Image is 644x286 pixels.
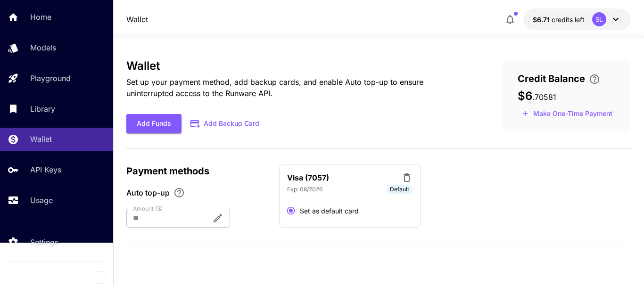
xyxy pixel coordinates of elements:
span: Default [387,185,413,194]
p: API Keys [30,164,61,175]
button: Enter your card details and choose an Auto top-up amount to avoid service interruptions. We'll au... [585,74,604,85]
p: Settings [30,237,58,248]
button: Enable Auto top-up to ensure uninterrupted service. We'll automatically bill the chosen amount wh... [170,187,189,198]
span: $6.71 [533,16,552,24]
button: $6.70581SL [523,8,631,30]
span: Set as default card [300,206,359,216]
p: Payment methods [126,164,268,178]
a: Wallet [126,14,148,25]
button: Add Funds [126,114,182,133]
div: $6.70581 [533,15,585,25]
span: $6 [518,89,532,103]
p: Exp: 08/2026 [287,185,322,194]
button: Add Backup Card [182,114,269,133]
p: Models [30,42,56,53]
span: Auto top-up [126,187,170,198]
p: Usage [30,195,53,206]
button: Make a one-time, non-recurring payment [518,106,617,121]
p: Wallet [30,133,52,145]
span: . 70581 [532,92,556,102]
div: Collapse sidebar [101,269,113,286]
p: Library [30,103,55,114]
h3: Wallet [126,59,472,73]
nav: breadcrumb [126,14,148,25]
p: Home [30,11,51,23]
div: SL [592,12,606,26]
p: Set up your payment method, add backup cards, and enable Auto top-up to ensure uninterrupted acce... [126,76,472,99]
span: Credit Balance [518,72,585,86]
p: Visa (7057) [287,172,329,183]
button: Collapse sidebar [94,271,106,284]
label: Amount ($) [133,204,163,212]
span: credits left [552,16,585,24]
p: Playground [30,73,71,84]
